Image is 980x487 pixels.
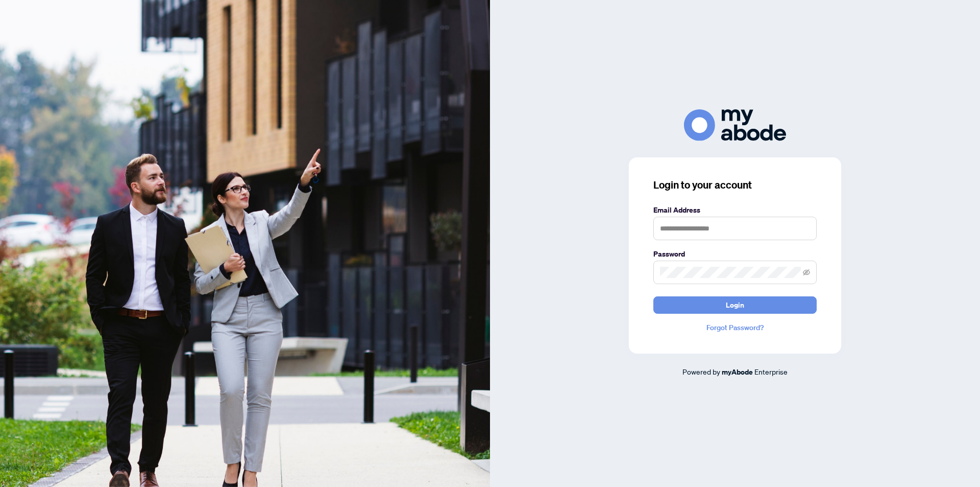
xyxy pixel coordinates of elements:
span: Powered by [682,367,720,376]
span: eye-invisible [803,269,810,276]
span: Login [726,297,744,313]
span: Enterprise [754,367,788,376]
img: ma-logo [684,109,786,141]
button: Login [653,296,817,314]
label: Password [653,248,817,260]
h3: Login to your account [653,178,817,192]
a: myAbode [722,366,753,378]
a: Forgot Password? [653,322,817,333]
label: Email Address [653,204,817,216]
